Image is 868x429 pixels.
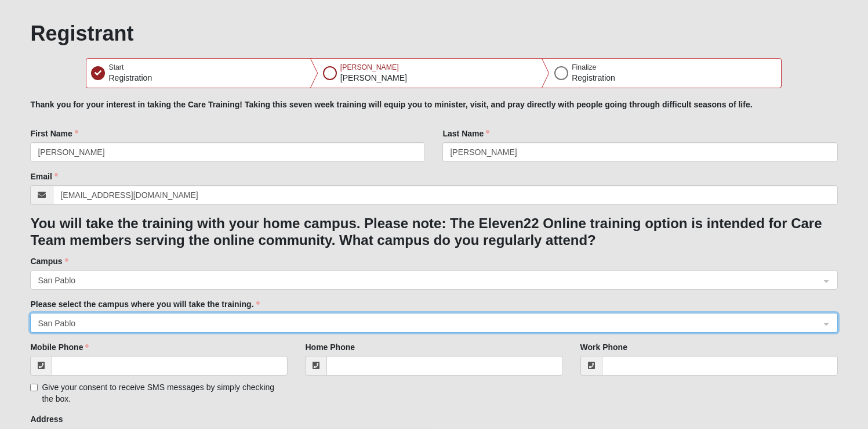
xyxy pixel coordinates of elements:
h1: Registrant [30,21,837,46]
span: San Pablo [38,317,809,330]
label: Home Phone [305,341,355,353]
label: Email [30,171,57,182]
input: Give your consent to receive SMS messages by simply checking the box. [30,384,38,391]
label: Please select the campus where you will take the training. [30,298,259,310]
label: First Name [30,128,78,139]
label: Address [30,413,63,425]
span: San Pablo [38,274,809,287]
h3: You will take the training with your home campus. Please note: The Eleven22 Online training optio... [30,215,837,249]
p: [PERSON_NAME] [340,72,407,84]
span: Give your consent to receive SMS messages by simply checking the box. [42,383,274,403]
p: Registration [572,72,615,84]
span: Start [108,63,124,71]
span: [PERSON_NAME] [340,63,399,71]
label: Work Phone [580,341,627,353]
label: Campus [30,255,68,267]
h5: Thank you for your interest in taking the Care Training! Taking this seven week training will equ... [30,100,837,110]
label: Last Name [442,128,489,139]
span: Finalize [572,63,596,71]
p: Registration [108,72,152,84]
label: Mobile Phone [30,341,89,353]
